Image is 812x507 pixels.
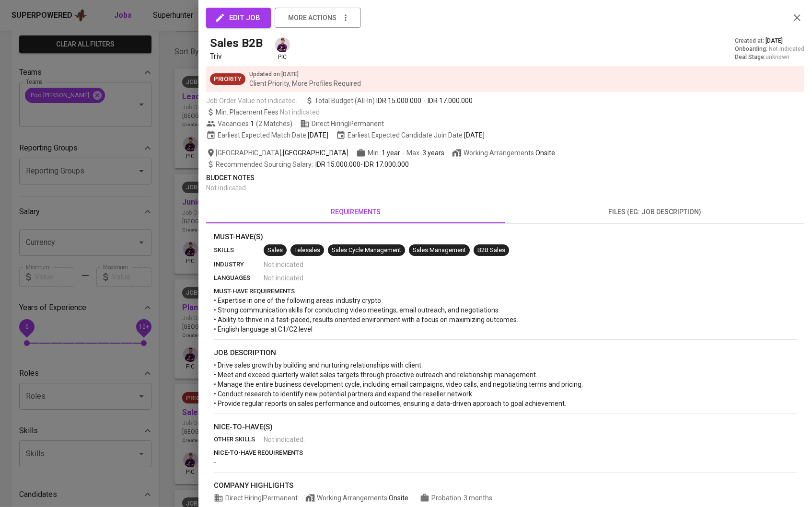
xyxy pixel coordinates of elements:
div: Deal Stage : [735,53,804,61]
span: requirements [212,206,499,218]
span: Total Budget (All-In) [305,96,473,105]
span: Priority [210,75,245,84]
span: Earliest Expected Match Date [206,130,328,140]
span: - [216,160,409,169]
span: Recommended Sourcing Salary : [216,161,314,168]
span: Not indicated . [206,184,247,192]
span: [DATE] [766,37,783,45]
span: Sales [264,246,287,255]
span: [GEOGRAPHIC_DATA] [283,148,348,158]
span: Probation [431,494,463,502]
p: must-have requirements [214,287,797,296]
span: Min. [368,149,400,157]
button: edit job [206,8,271,28]
span: Not indicated [769,45,804,53]
p: Client Priority, More Profiles Required [249,79,361,88]
span: Not indicated . [264,260,305,269]
span: Earliest Expected Candidate Join Date [336,130,485,140]
span: files (eg: job description) [511,206,799,218]
span: • Expertise in one of the following areas: industry crypto • Strong communication skills for cond... [214,297,518,333]
p: nice-to-have(s) [214,422,797,433]
span: - [423,96,426,105]
span: IDR 17.000.000 [428,96,473,105]
p: skills [214,245,264,255]
div: pic [274,36,291,61]
span: Max. [406,149,444,157]
span: Direct Hiring | Permanent [300,119,384,128]
span: Telesales [290,246,324,255]
span: 1 year [382,149,400,157]
span: IDR 17.000.000 [364,161,409,168]
p: industry [214,260,264,269]
span: 3 years [422,149,444,157]
span: Not indicated . [264,273,305,283]
p: Budget Notes [206,173,804,183]
div: Created at : [735,37,804,45]
span: Triv [210,52,222,61]
span: more actions [288,12,336,24]
h5: Sales B2B [210,35,263,51]
span: 3 months [464,494,492,502]
img: erwin@glints.com [275,37,290,52]
span: Sales Management [409,246,470,255]
span: Not indicated [280,108,320,116]
div: Onsite [535,148,555,158]
p: languages [214,273,264,283]
span: • Drive sales growth by building and nurturing relationships with client • Meet and exceed quarte... [214,361,583,407]
p: company highlights [214,480,797,491]
button: more actions [275,8,361,28]
span: Direct Hiring | Permanent [214,493,298,503]
span: Working Arrangements [305,493,408,503]
span: - [402,148,405,158]
span: 1 [249,119,254,128]
span: Vacancies ( 2 Matches ) [206,119,292,128]
span: [DATE] [464,130,485,140]
span: Not indicated . [264,435,305,444]
p: other skills [214,435,264,444]
span: Working Arrangements [452,148,555,158]
span: IDR 15.000.000 [315,161,360,168]
span: unknown [766,54,789,60]
span: B2B Sales [474,246,509,255]
div: Onsite [389,493,408,503]
span: edit job [217,12,260,24]
span: Min. Placement Fees [216,108,320,116]
p: Must-Have(s) [214,231,797,242]
p: nice-to-have requirements [214,448,797,458]
span: [GEOGRAPHIC_DATA] , [206,148,348,158]
p: job description [214,347,797,358]
div: Onboarding : [735,45,804,53]
span: - [214,458,216,466]
span: Sales Cycle Management [328,246,405,255]
span: Job Order Value not indicated. [206,96,297,105]
span: IDR 15.000.000 [376,96,421,105]
p: Updated on : [DATE] [249,70,361,79]
span: [DATE] [308,130,328,140]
